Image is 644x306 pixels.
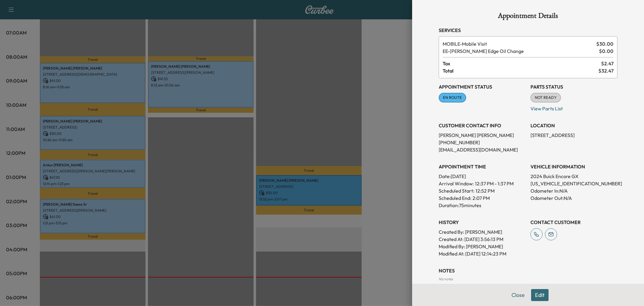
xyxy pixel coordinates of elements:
[443,60,601,67] span: Tax
[439,163,526,170] h3: APPOINTMENT TIME
[439,187,474,194] p: Scheduled Start:
[439,277,617,282] div: No notes
[443,40,594,47] span: Mobile Visit
[439,250,526,257] p: Modified At : [DATE] 12:14:23 PM
[530,187,617,194] p: Odometer In: N/A
[443,47,597,55] span: Ewing Edge Oil Change
[439,95,466,101] span: EN ROUTE
[439,139,526,146] p: [PHONE_NUMBER]
[439,180,526,187] p: Arrival Window:
[439,132,526,139] p: [PERSON_NAME] [PERSON_NAME]
[596,40,614,47] span: $ 30.00
[439,146,526,153] p: [EMAIL_ADDRESS][DOMAIN_NAME]
[443,67,598,74] span: Total
[439,243,526,250] p: Modified By : [PERSON_NAME]
[439,173,526,180] p: Date: [DATE]
[530,122,617,129] h3: LOCATION
[531,95,560,101] span: NOT READY
[530,180,617,187] p: [US_VEHICLE_IDENTIFICATION_NUMBER]
[530,163,617,170] h3: VEHICLE INFORMATION
[476,187,495,194] p: 12:52 PM
[439,12,617,22] h1: Appointment Details
[473,194,490,202] p: 2:07 PM
[530,132,617,139] p: [STREET_ADDRESS]
[530,173,617,180] p: 2024 Buick Encore GX
[439,194,471,202] p: Scheduled End:
[530,219,617,226] h3: CONTACT CUSTOMER
[530,103,617,112] p: View Parts List
[475,180,514,187] span: 12:37 PM - 1:37 PM
[530,83,617,90] h3: Parts Status
[439,27,617,34] h3: Services
[439,219,526,226] h3: History
[439,228,526,236] p: Created By : [PERSON_NAME]
[531,289,549,301] button: Edit
[601,60,614,67] span: $ 2.47
[439,236,526,243] p: Created At : [DATE] 3:56:13 PM
[599,47,614,55] span: $ 0.00
[598,67,614,74] span: $ 32.47
[508,289,529,301] button: Close
[439,267,617,274] h3: NOTES
[439,122,526,129] h3: CUSTOMER CONTACT INFO
[439,83,526,90] h3: Appointment Status
[530,194,617,202] p: Odometer Out: N/A
[439,202,526,209] p: Duration: 75 minutes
